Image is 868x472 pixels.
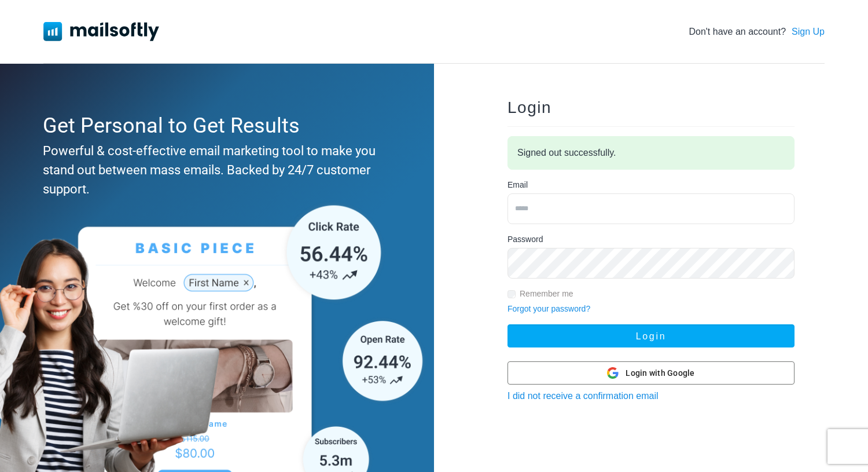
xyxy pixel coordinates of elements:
[43,22,159,41] img: Mailsoftly
[507,179,528,191] label: Email
[507,136,795,170] div: Signed out successfully.
[626,367,694,379] span: Login with Google
[520,288,573,300] label: Remember me
[43,110,385,141] div: Get Personal to Get Results
[507,98,551,116] span: Login
[689,25,825,39] div: Don't have an account?
[507,304,590,313] a: Forgot your password?
[507,324,795,347] button: Login
[792,25,825,39] a: Sign Up
[507,361,795,385] button: Login with Google
[507,391,659,401] a: I did not receive a confirmation email
[43,141,385,199] div: Powerful & cost-effective email marketing tool to make you stand out between mass emails. Backed ...
[507,233,543,246] label: Password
